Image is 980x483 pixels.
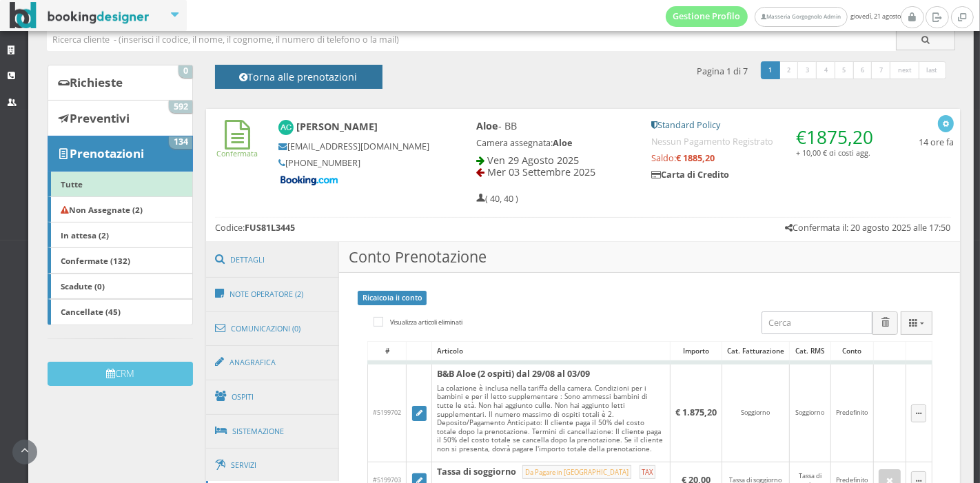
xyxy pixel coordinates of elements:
[651,169,729,181] b: Carta di Credito
[697,66,748,76] h5: Pagina 1 di 7
[206,345,340,380] a: Anagrafica
[48,222,193,248] a: In attesa (2)
[761,61,781,79] a: 1
[651,136,879,147] h5: Nessun Pagamento Registrato
[206,413,340,449] a: Sistemazione
[437,466,516,477] b: Tassa di soggiorno
[522,465,631,479] small: Da Pagare in [GEOGRAPHIC_DATA]
[215,65,382,89] button: Torna alle prenotazioni
[245,222,295,234] b: FUS81L3445
[476,120,633,132] h4: - BB
[48,65,193,101] a: Richieste 0
[278,174,340,187] img: Booking-com-logo.png
[785,223,951,233] h5: Confermata il: 20 agosto 2025 alle 17:50
[48,362,193,386] button: CRM
[806,125,873,150] span: 1875,20
[296,120,378,133] b: [PERSON_NAME]
[230,71,367,92] h4: Torna alle prenotazioni
[831,342,872,361] div: Conto
[206,276,340,312] a: Note Operatore (2)
[48,171,193,197] a: Tutte
[476,194,518,204] h5: ( 40, 40 )
[666,6,748,27] a: Gestione Profilo
[178,65,192,78] span: 0
[217,137,258,158] a: Confermata
[70,145,144,161] b: Prenotazioni
[789,362,831,462] td: Soggiorno
[169,101,192,113] span: 592
[61,204,143,215] b: Non Assegnate (2)
[762,311,872,334] input: Cerca
[215,223,295,233] h5: Codice:
[487,154,579,167] span: Ven 29 Agosto 2025
[70,74,123,90] b: Richieste
[755,7,847,27] a: Masseria Gorgognolo Admin
[831,362,873,462] td: Predefinito
[206,448,340,483] a: Servizi
[553,137,572,149] b: Aloe
[790,342,831,361] div: Cat. RMS
[373,408,401,417] span: #5199702
[358,291,427,305] a: Ricalcola il conto
[487,165,595,178] span: Mer 03 Settembre 2025
[61,280,105,291] b: Scadute (0)
[816,61,836,79] a: 4
[671,342,722,361] div: Importo
[722,362,790,462] td: Soggiorno
[48,136,193,172] a: Prenotazioni 134
[48,247,193,274] a: Confermate (132)
[70,110,130,126] b: Preventivi
[206,379,340,415] a: Ospiti
[722,342,789,361] div: Cat. Fatturazione
[919,137,954,147] h5: 14 ore fa
[432,342,669,361] div: Articolo
[61,229,109,240] b: In attesa (2)
[48,196,193,223] a: Non Assegnate (2)
[47,28,897,51] input: Ricerca cliente - (inserisci il codice, il nome, il cognome, il numero di telefono o la mail)
[437,384,664,453] div: La colazione è inclusa nella tariffa della camera. Condizioni per i bambini e per il letto supple...
[476,119,498,132] b: Aloe
[835,61,855,79] a: 5
[206,242,340,278] a: Dettagli
[901,311,932,334] div: Colonne
[278,158,430,168] h5: [PHONE_NUMBER]
[919,61,946,79] a: last
[61,306,121,317] b: Cancellate (45)
[437,368,590,380] b: B&B Aloe (2 ospiti) dal 29/08 al 03/09
[666,6,901,27] span: giovedì, 21 agosto
[797,61,817,79] a: 3
[48,299,193,325] a: Cancellate (45)
[278,120,294,136] img: Amber Cowan
[779,61,799,79] a: 2
[374,314,462,331] label: Visualizza articoli eliminati
[10,2,150,29] img: BookingDesigner.com
[640,465,655,479] small: TAX
[676,152,715,164] strong: € 1885,20
[476,138,633,148] h5: Camera assegnata:
[169,136,192,149] span: 134
[61,255,130,266] b: Confermate (132)
[651,120,879,130] h5: Standard Policy
[675,407,717,418] b: € 1.875,20
[48,274,193,300] a: Scadute (0)
[368,342,406,361] div: #
[61,178,83,189] b: Tutte
[890,61,920,79] a: next
[48,100,193,136] a: Preventivi 592
[206,311,340,347] a: Comunicazioni (0)
[871,61,891,79] a: 7
[278,141,430,152] h5: [EMAIL_ADDRESS][DOMAIN_NAME]
[651,153,879,163] h5: Saldo:
[339,242,960,273] h3: Conto Prenotazione
[796,147,870,158] small: + 10,00 € di costi agg.
[853,61,873,79] a: 6
[796,125,873,150] span: €
[901,311,932,334] button: Columns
